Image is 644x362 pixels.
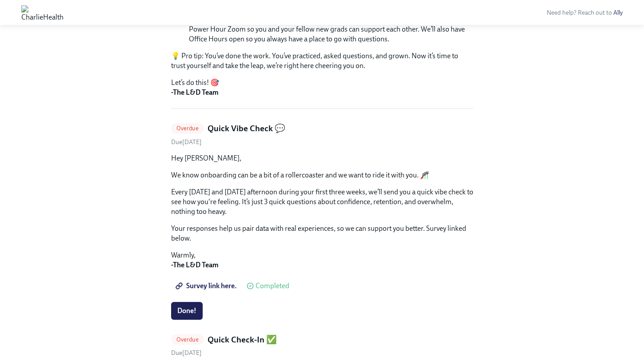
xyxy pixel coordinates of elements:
span: Wednesday, August 27th 2025, 4:00 pm [171,138,202,146]
span: Overdue [171,125,204,132]
p: Every [DATE] and [DATE] afternoon during your first three weeks, we’ll send you a quick vibe chec... [171,187,473,217]
a: Ally [613,9,623,16]
a: OverdueQuick Vibe Check 💬Due[DATE] [171,123,473,146]
li: 📞 1–4 PM — More time speaking with marketing clients! You won’t be alone—we’ve added a Power Hour... [189,15,473,44]
strong: -The L&D Team [171,261,219,269]
a: OverdueQuick Check-In ✅Due[DATE] [171,334,473,358]
span: Survey link here. [177,282,237,290]
strong: -The L&D Team [171,88,219,97]
span: Need help? Reach out to [547,9,623,16]
a: Survey link here. [171,277,243,295]
p: Your responses help us pair data with real experiences, so we can support you better. Survey link... [171,224,473,243]
span: Completed [256,282,289,290]
h5: Quick Vibe Check 💬 [208,123,285,134]
p: Hey [PERSON_NAME], [171,153,473,163]
button: Done! [171,302,203,320]
span: Done! [177,306,196,315]
p: Warmly, [171,250,473,270]
p: Let’s do this! 🎯 [171,78,473,97]
img: CharlieHealth [21,5,64,20]
p: 💡 Pro tip: You’ve done the work. You’ve practiced, asked questions, and grown. Now it’s time to t... [171,51,473,71]
span: Friday, August 29th 2025, 4:00 pm [171,349,202,357]
p: We know onboarding can be a bit of a rollercoaster and we want to ride it with you. 🎢 [171,170,473,180]
h5: Quick Check-In ✅ [208,334,277,346]
span: Overdue [171,336,204,343]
